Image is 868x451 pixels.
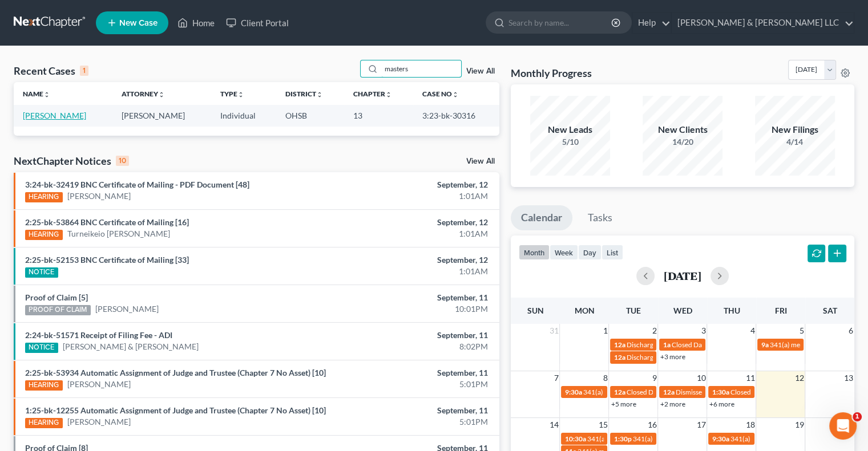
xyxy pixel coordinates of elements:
[601,245,623,260] button: list
[643,123,722,136] div: New Clients
[341,266,488,277] div: 1:01AM
[25,368,326,377] a: 2:25-bk-53934 Automatic Assignment of Judge and Trustee (Chapter 7 No Asset) [10]
[25,305,91,315] div: PROOF OF CLAIM
[95,303,159,315] a: [PERSON_NAME]
[601,371,608,385] span: 8
[613,434,631,443] span: 1:30p
[709,400,734,408] a: +6 more
[574,306,594,315] span: Mon
[341,367,488,379] div: September, 11
[829,412,857,440] iframe: Intercom live chat
[341,416,488,428] div: 5:01PM
[316,91,323,98] i: unfold_more
[583,388,693,396] span: 341(a) meeting for [PERSON_NAME]
[626,340,806,349] span: Discharge Date for [PERSON_NAME][GEOGRAPHIC_DATA]
[341,217,488,228] div: September, 12
[25,405,326,415] a: 1:25-bk-12255 Automatic Assignment of Judge and Trustee (Chapter 7 No Asset) [10]
[122,90,165,98] a: Attorneyunfold_more
[519,245,550,260] button: month
[712,388,729,396] span: 1:30a
[527,306,543,315] span: Sun
[341,330,488,341] div: September, 11
[564,388,582,396] span: 9:30a
[613,353,625,361] span: 12a
[220,13,294,33] a: Client Portal
[211,105,276,126] td: Individual
[237,91,244,98] i: unfold_more
[25,230,63,240] div: HEARING
[25,217,189,227] a: 2:25-bk-53864 BNC Certificate of Mailing [16]
[578,205,623,230] a: Tasks
[626,353,737,361] span: Discharge Date for [PERSON_NAME]
[341,379,488,390] div: 5:01PM
[550,245,578,260] button: week
[822,306,837,315] span: Sat
[755,123,835,136] div: New Filings
[626,388,796,396] span: Closed Date for [PERSON_NAME][GEOGRAPHIC_DATA]
[700,324,706,338] span: 3
[23,90,50,98] a: Nameunfold_more
[341,179,488,190] div: September, 12
[511,66,592,80] h3: Monthly Progress
[67,416,131,428] a: [PERSON_NAME]
[43,91,50,98] i: unfold_more
[466,157,495,165] a: View All
[220,90,244,98] a: Typeunfold_more
[643,136,722,148] div: 14/20
[663,388,674,396] span: 12a
[25,418,63,428] div: HEARING
[116,156,129,166] div: 10
[675,388,846,396] span: Dismissed Date for [PERSON_NAME] & [PERSON_NAME]
[341,341,488,352] div: 8:02PM
[552,371,559,385] span: 7
[385,91,392,98] i: unfold_more
[119,19,158,27] span: New Case
[466,67,495,75] a: View All
[25,343,58,353] div: NOTICE
[712,434,729,443] span: 9:30a
[793,418,805,432] span: 19
[67,228,170,239] a: Turneikeio [PERSON_NAME]
[730,388,866,396] span: Closed Date for [PERSON_NAME], Niahemiah
[508,12,613,33] input: Search by name...
[578,245,601,260] button: day
[285,90,323,98] a: Districtunfold_more
[344,105,413,126] td: 13
[530,123,610,136] div: New Leads
[601,324,608,338] span: 1
[452,91,459,98] i: unfold_more
[613,388,625,396] span: 12a
[749,324,756,338] span: 4
[422,90,459,98] a: Case Nounfold_more
[548,324,559,338] span: 31
[276,105,344,126] td: OHSB
[341,228,488,239] div: 1:01AM
[23,111,86,120] a: [PERSON_NAME]
[158,91,165,98] i: unfold_more
[353,90,392,98] a: Chapterunfold_more
[744,418,756,432] span: 18
[341,190,488,202] div: 1:01AM
[25,380,63,391] div: HEARING
[341,405,488,416] div: September, 11
[25,330,172,340] a: 2:24-bk-51571 Receipt of Filing Fee - ADI
[847,324,854,338] span: 6
[25,267,58,278] div: NOTICE
[632,434,818,443] span: 341(a) Meeting for [DEMOGRAPHIC_DATA][PERSON_NAME]
[651,324,657,338] span: 2
[853,412,862,421] span: 1
[646,418,657,432] span: 16
[774,306,786,315] span: Fri
[341,292,488,303] div: September, 11
[67,190,131,202] a: [PERSON_NAME]
[673,306,692,315] span: Wed
[63,341,199,352] a: [PERSON_NAME] & [PERSON_NAME]
[793,371,805,385] span: 12
[548,418,559,432] span: 14
[25,180,249,189] a: 3:24-bk-32419 BNC Certificate of Mailing - PDF Document [48]
[67,379,131,390] a: [PERSON_NAME]
[413,105,499,126] td: 3:23-bk-30316
[25,255,189,265] a: 2:25-bk-52153 BNC Certificate of Mailing [33]
[597,418,608,432] span: 15
[341,254,488,266] div: September, 12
